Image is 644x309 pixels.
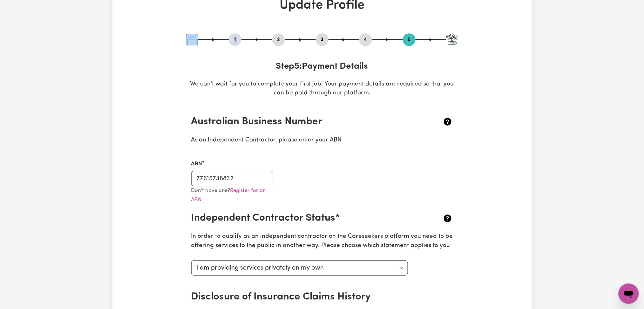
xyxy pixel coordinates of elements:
button: Go to step 4 [359,36,372,44]
button: Go to step 5 [403,36,416,44]
small: Don't have one? [191,188,266,203]
h2: Disclosure of Insurance Claims History [191,291,410,303]
h2: Australian Business Number [191,116,410,128]
button: Go to step 1 [229,36,241,44]
button: Go to step 2 [272,36,285,44]
input: e.g. 51 824 753 556 [191,171,274,186]
button: Go to step 3 [316,36,329,44]
h2: Independent Contractor Status* [191,212,410,224]
iframe: Button to launch messaging window [619,284,639,304]
a: Register for an ABN. [191,188,266,203]
h3: Step 5 : Payment Details [186,61,458,72]
p: As an Independent Contractor, please enter your ABN [191,136,453,145]
label: ABN [191,160,202,168]
p: We can't wait for you to complete your first job! Your payment details are required so that you c... [186,80,458,98]
p: In order to qualify as an independent contractor on the Careseekers platform you need to be offer... [191,232,453,251]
